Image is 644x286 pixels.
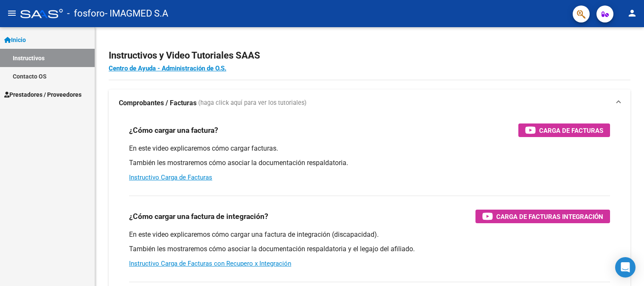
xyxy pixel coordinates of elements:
span: - IMAGMED S.A [105,4,168,23]
mat-expansion-panel-header: Comprobantes / Facturas (haga click aquí para ver los tutoriales) [109,90,630,117]
span: Prestadores / Proveedores [4,90,82,99]
span: Carga de Facturas [539,125,603,136]
h3: ¿Cómo cargar una factura de integración? [129,210,268,222]
p: En este video explicaremos cómo cargar una factura de integración (discapacidad). [129,230,610,239]
div: Open Intercom Messenger [615,257,636,278]
span: Carga de Facturas Integración [496,211,603,222]
p: También les mostraremos cómo asociar la documentación respaldatoria y el legajo del afiliado. [129,244,610,254]
mat-icon: person [627,8,637,18]
button: Carga de Facturas Integración [475,210,610,223]
p: También les mostraremos cómo asociar la documentación respaldatoria. [129,158,610,168]
span: - fosforo [67,4,105,23]
mat-icon: menu [7,8,17,18]
span: Inicio [4,35,26,45]
strong: Comprobantes / Facturas [119,98,197,108]
a: Instructivo Carga de Facturas con Recupero x Integración [129,260,291,267]
h3: ¿Cómo cargar una factura? [129,124,218,136]
a: Instructivo Carga de Facturas [129,174,212,181]
p: En este video explicaremos cómo cargar facturas. [129,144,610,153]
h2: Instructivos y Video Tutoriales SAAS [109,48,630,64]
span: (haga click aquí para ver los tutoriales) [198,98,307,108]
button: Carga de Facturas [518,123,610,137]
a: Centro de Ayuda - Administración de O.S. [109,64,226,72]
